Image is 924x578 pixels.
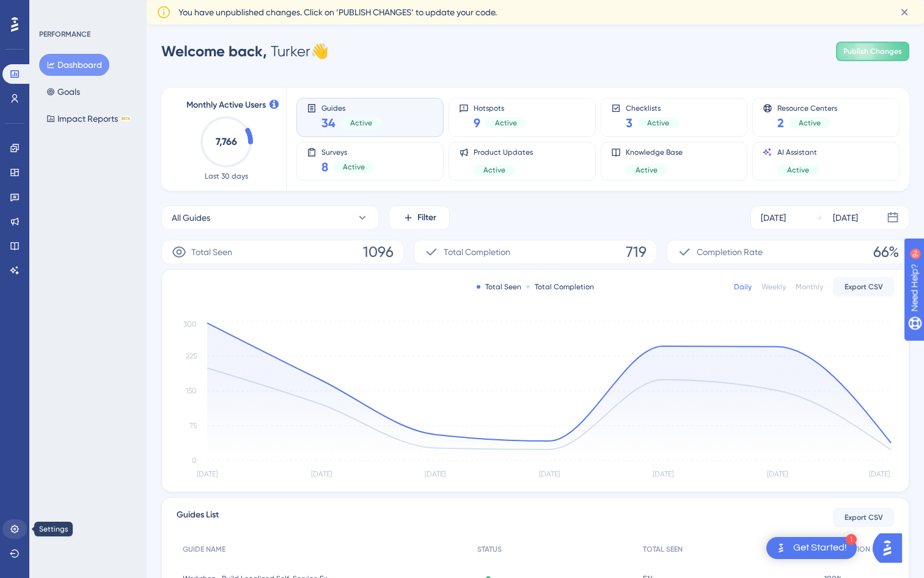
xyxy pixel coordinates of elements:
[321,158,328,176] span: 8
[647,118,669,128] span: Active
[474,147,533,157] span: Product Updates
[39,54,109,76] button: Dashboard
[161,42,329,61] div: Turker 👋
[29,3,76,18] span: Need Help?
[626,103,679,112] span: Checklists
[845,282,883,292] span: Export CSV
[483,165,505,175] span: Active
[653,470,673,478] tspan: [DATE]
[417,210,436,225] span: Filter
[777,103,837,112] span: Resource Centers
[83,6,90,16] div: 9+
[350,118,372,128] span: Active
[796,282,823,292] div: Monthly
[444,245,510,259] span: Total Completion
[526,282,594,292] div: Total Completion
[697,245,763,259] span: Completion Rate
[189,421,197,430] tspan: 75
[186,387,197,395] tspan: 150
[846,534,857,545] div: 1
[161,42,267,60] span: Welcome back,
[495,118,517,128] span: Active
[734,282,752,292] div: Daily
[626,242,647,262] span: 719
[761,282,786,292] div: Weekly
[767,470,788,478] tspan: [DATE]
[120,116,131,122] div: BETA
[474,103,527,112] span: Hotspots
[477,544,502,554] span: STATUS
[183,544,226,554] span: GUIDE NAME
[186,352,197,360] tspan: 225
[216,136,237,147] text: 7,766
[343,162,365,172] span: Active
[774,541,788,555] img: launcher-image-alternative-text
[833,210,858,225] div: [DATE]
[389,206,450,230] button: Filter
[873,242,899,262] span: 66%
[177,508,219,527] span: Guides List
[183,320,197,328] tspan: 300
[869,470,890,478] tspan: [DATE]
[643,544,683,554] span: TOTAL SEEN
[833,508,894,527] button: Export CSV
[845,513,883,522] span: Export CSV
[39,29,90,39] div: PERFORMANCE
[766,537,857,559] div: Open Get Started! checklist, remaining modules: 1
[197,470,218,478] tspan: [DATE]
[39,81,87,103] button: Goals
[172,210,210,225] span: All Guides
[205,171,248,181] span: Last 30 days
[777,114,784,132] span: 2
[321,147,375,156] span: Surveys
[626,114,632,132] span: 3
[799,118,821,128] span: Active
[178,5,497,20] span: You have unpublished changes. Click on ‘PUBLISH CHANGES’ to update your code.
[761,210,786,225] div: [DATE]
[192,456,197,465] tspan: 0
[321,114,335,132] span: 34
[836,42,909,61] button: Publish Changes
[539,470,560,478] tspan: [DATE]
[477,282,521,292] div: Total Seen
[793,541,847,555] div: Get Started!
[777,147,819,157] span: AI Assistant
[843,46,902,56] span: Publish Changes
[311,470,332,478] tspan: [DATE]
[39,108,139,130] button: Impact ReportsBETA
[474,114,480,132] span: 9
[636,165,658,175] span: Active
[191,245,232,259] span: Total Seen
[787,165,809,175] span: Active
[321,103,382,112] span: Guides
[873,530,909,566] iframe: UserGuiding AI Assistant Launcher
[425,470,446,478] tspan: [DATE]
[626,147,683,157] span: Knowledge Base
[833,277,894,297] button: Export CSV
[161,206,379,230] button: All Guides
[363,242,394,262] span: 1096
[186,98,266,113] span: Monthly Active Users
